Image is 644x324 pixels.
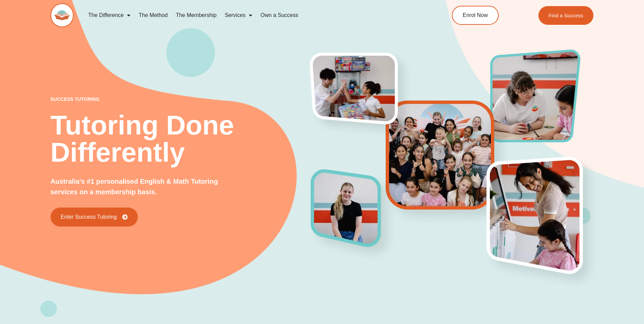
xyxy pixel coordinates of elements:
[256,7,302,23] a: Own a Success
[51,97,311,102] p: success tutoring
[51,176,241,197] p: Australia's #1 personalised English & Math Tutoring services on a membership basis.
[51,112,311,166] h2: Tutoring Done Differently
[463,13,488,18] span: Enrol Now
[134,7,171,23] a: The Method
[84,7,135,23] a: The Difference
[51,208,138,227] a: Enter Success Tutoring
[221,7,256,23] a: Services
[452,6,499,25] a: Enrol Now
[61,214,117,220] span: Enter Success Tutoring
[538,6,594,25] a: Find a Success
[172,7,221,23] a: The Membership
[549,13,584,18] span: Find a Success
[84,7,421,23] nav: Menu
